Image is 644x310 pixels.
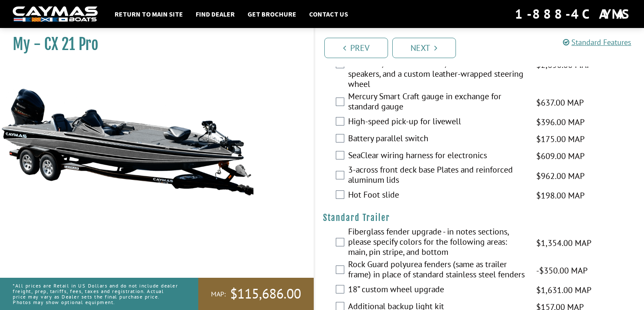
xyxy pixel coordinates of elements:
[13,35,292,54] h1: My - CX 21 Pro
[198,278,314,310] a: MAP:$115,686.00
[348,150,526,162] label: SeaClear wiring harness for electronics
[536,237,591,249] span: $1,354.00 MAP
[348,133,526,145] label: Battery parallel switch
[536,189,585,202] span: $198.00 MAP
[348,190,526,202] label: Hot Foot slide
[392,38,456,58] a: Next
[13,279,179,310] p: *All prices are Retail in US Dollars and do not include dealer freight, prep, tariffs, fees, taxe...
[515,5,631,23] div: 1-888-4CAYMAS
[348,226,526,259] label: Fiberglass fender upgrade - in notes sections, please specify colors for the following areas: mai...
[348,91,526,114] label: Mercury Smart Craft gauge in exchange for standard gauge
[348,116,526,128] label: High-speed pick-up for livewell
[13,6,98,22] img: white-logo-c9c8dbefe5ff5ceceb0f0178aa75bf4bb51f6bca0971e226c86eb53dfe498488.png
[324,38,388,58] a: Prev
[348,259,526,282] label: Rock Guard polyurea fenders (same as trailer frame) in place of standard stainless steel fenders
[536,150,585,162] span: $609.00 MAP
[230,285,301,303] span: $115,686.00
[243,8,301,20] a: Get Brochure
[536,96,584,109] span: $637.00 MAP
[536,116,585,128] span: $396.00 MAP
[536,264,588,277] span: -$350.00 MAP
[323,212,636,223] h4: Standard Trailer
[536,170,585,182] span: $962.00 MAP
[536,284,591,296] span: $1,631.00 MAP
[211,290,226,299] span: MAP:
[348,284,526,296] label: 18” custom wheel upgrade
[110,8,187,20] a: Return to main site
[563,37,631,47] a: Standard Features
[191,8,239,20] a: Find Dealer
[305,8,352,20] a: Contact Us
[536,133,585,145] span: $175.00 MAP
[348,165,526,187] label: 3-across front deck base Plates and reinforced aluminum lids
